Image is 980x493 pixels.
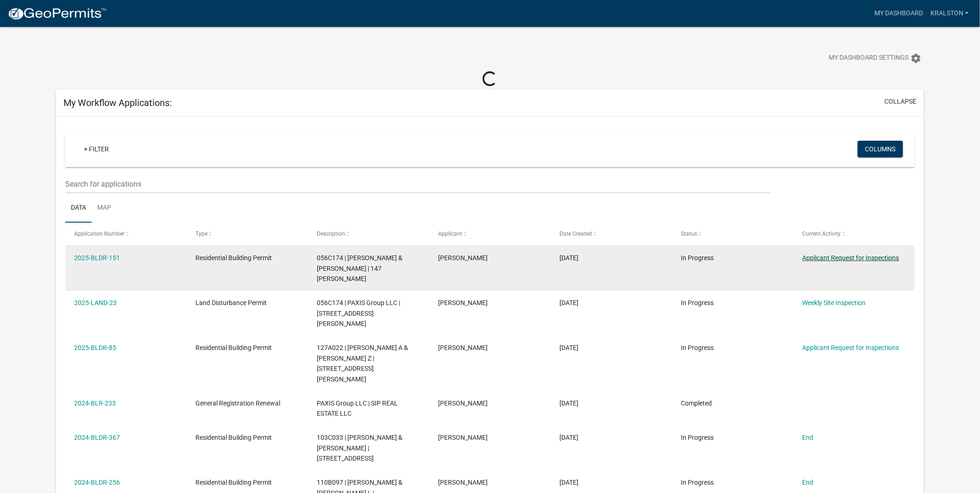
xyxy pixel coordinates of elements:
span: 05/13/2025 [560,254,579,262]
span: In Progress [681,344,714,351]
span: Kate Ralston [438,344,488,351]
a: kralston [927,5,973,22]
button: Columns [858,141,903,157]
a: 2024-BLDR-367 [74,434,120,441]
a: 2025-BLDR-85 [74,344,116,351]
span: Applicant [438,231,462,237]
span: Date Created [560,231,592,237]
span: 04/17/2025 [560,299,579,306]
a: Applicant Request for Inspections [803,254,899,262]
datatable-header-cell: Current Activity [794,223,915,245]
span: 103C033 | GUMBS JASON & SUSAN | 105 CHEHAW CT [317,434,402,462]
span: My Dashboard Settings [829,53,909,64]
a: Map [92,193,117,223]
span: In Progress [681,299,714,306]
span: Completed [681,399,712,407]
span: 12/11/2024 [560,399,579,407]
datatable-header-cell: Status [672,223,794,245]
datatable-header-cell: Description [308,223,429,245]
span: 056C174 | PAXIS Group LLC | 147 THOMAS DR [317,299,400,328]
span: PAXIS Group LLC | SIP REAL ESTATE LLC [317,399,398,418]
span: Residential Building Permit [195,479,272,486]
button: collapse [885,97,917,106]
span: 03/17/2025 [560,344,579,351]
span: Description [317,231,345,237]
a: 2025-LAND-23 [74,299,117,306]
span: Kate Ralston [438,479,488,486]
span: In Progress [681,479,714,486]
span: 056C174 | SMITH MATTHEW J & LYNNE M | 147 THOMAS DR [317,254,402,283]
span: In Progress [681,434,714,441]
span: Kate Ralston [438,299,488,306]
a: 2025-BLDR-151 [74,254,120,262]
span: Kate Ralston [438,399,488,407]
span: Kate Ralston [438,434,488,441]
a: 2024-BLR-233 [74,399,116,407]
button: My Dashboard Settingssettings [822,49,929,67]
span: 127A022 | CHADWICK CRAIG A & TREVA Z | 116 DEJARNETTE RD [317,344,408,383]
span: Application Number [74,231,125,237]
a: Data [65,193,92,223]
span: Status [681,231,697,237]
span: Current Activity [803,231,841,237]
datatable-header-cell: Application Number [65,223,187,245]
span: Kate Ralston [438,254,488,262]
datatable-header-cell: Type [187,223,308,245]
datatable-header-cell: Date Created [551,223,672,245]
span: General Registration Renewal [195,399,280,407]
span: Land Disturbance Permit [195,299,267,306]
span: Residential Building Permit [195,254,272,262]
a: 2024-BLDR-256 [74,479,120,486]
h5: My Workflow Applications: [63,97,172,108]
a: My Dashboard [871,5,927,22]
span: Residential Building Permit [195,434,272,441]
span: Type [195,231,207,237]
i: settings [911,53,922,64]
input: Search for applications [65,175,771,193]
a: Weekly Site Inspection [803,299,866,306]
a: End [803,434,814,441]
datatable-header-cell: Applicant [429,223,551,245]
span: 06/20/2024 [560,479,579,486]
span: In Progress [681,254,714,262]
span: 10/15/2024 [560,434,579,441]
a: + Filter [76,141,116,157]
a: Applicant Request for Inspections [803,344,899,351]
span: Residential Building Permit [195,344,272,351]
a: End [803,479,814,486]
